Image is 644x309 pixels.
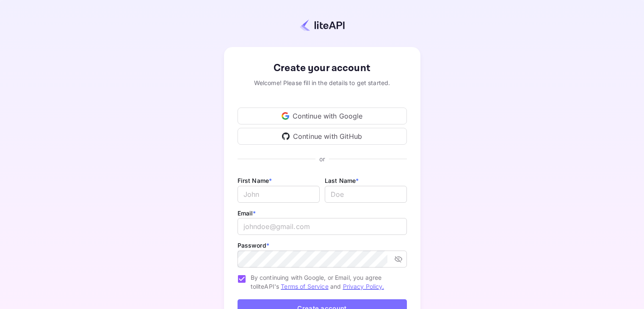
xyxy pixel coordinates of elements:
[251,273,400,291] span: By continuing with Google, or Email, you agree to liteAPI's and
[281,283,328,290] a: Terms of Service
[343,283,384,290] a: Privacy Policy.
[300,19,345,31] img: liteapi
[238,210,256,217] label: Email
[325,186,407,203] input: Doe
[238,78,407,87] div: Welcome! Please fill in the details to get started.
[238,218,407,235] input: johndoe@gmail.com
[238,177,272,184] label: First Name
[238,242,269,249] label: Password
[238,128,407,145] div: Continue with GitHub
[391,251,406,267] button: toggle password visibility
[238,108,407,124] div: Continue with Google
[238,186,320,203] input: John
[238,61,407,76] div: Create your account
[325,177,359,184] label: Last Name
